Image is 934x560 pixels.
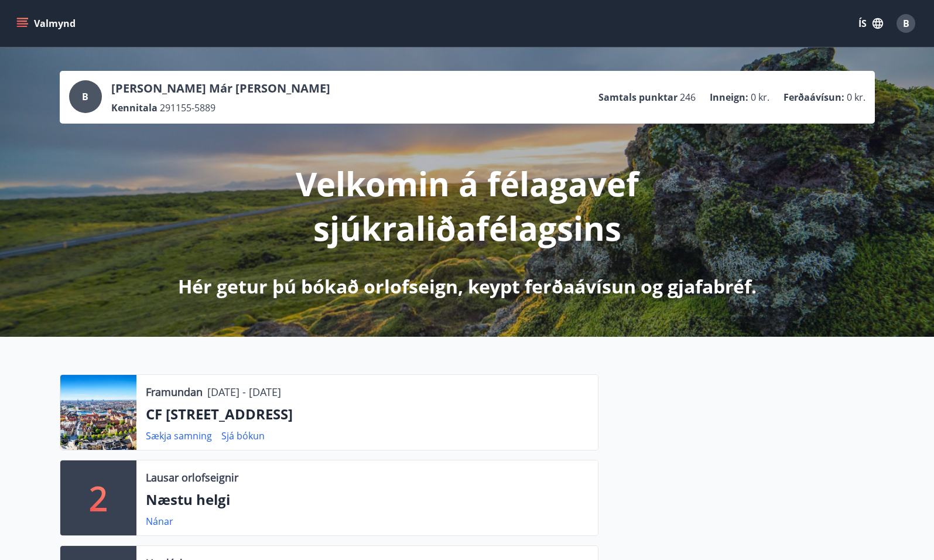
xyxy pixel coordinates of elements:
[160,101,215,114] span: 291155-5889
[680,91,696,104] span: 246
[903,17,909,30] span: B
[847,91,865,104] span: 0 kr.
[784,91,844,104] p: Ferðaávísun :
[710,91,748,104] p: Inneign :
[146,490,589,510] p: Næstu helgi
[146,429,212,442] a: Sækja samning
[158,161,776,250] p: Velkomin á félagavef sjúkraliðafélagsins
[178,274,757,299] p: Hér getur þú bókað orlofseign, keypt ferðaávísun og gjafabréf.
[221,429,265,442] a: Sjá bókun
[146,470,238,485] p: Lausar orlofseignir
[892,9,920,37] button: B
[207,384,281,399] p: [DATE] - [DATE]
[14,13,80,34] button: menu
[146,404,589,424] p: CF [STREET_ADDRESS]
[89,476,108,520] p: 2
[852,13,889,34] button: ÍS
[111,80,330,97] p: [PERSON_NAME] Már [PERSON_NAME]
[751,91,769,104] span: 0 kr.
[111,101,158,114] p: Kennitala
[146,515,173,528] a: Nánar
[598,91,678,104] p: Samtals punktar
[82,90,88,103] span: B
[146,384,203,399] p: Framundan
